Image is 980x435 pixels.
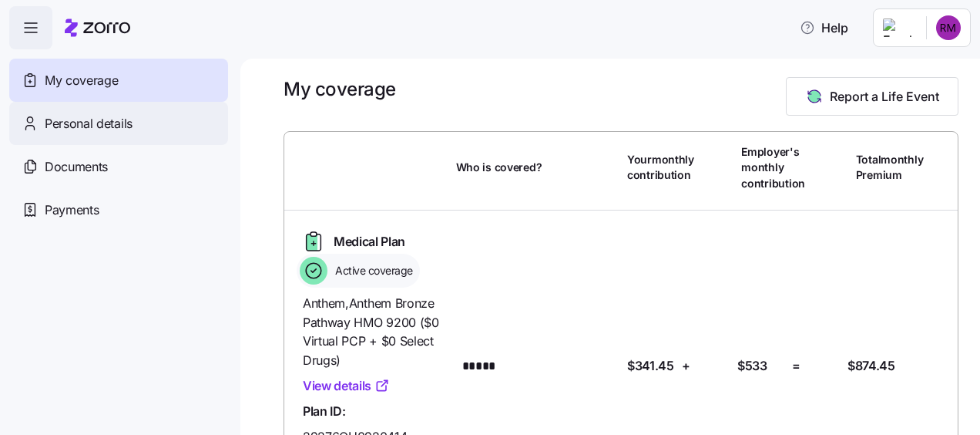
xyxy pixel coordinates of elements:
[856,152,924,184] span: Total monthly Premium
[303,376,390,396] a: View details
[45,71,118,90] span: My coverage
[737,356,767,376] span: $533
[334,232,405,251] span: Medical Plan
[883,19,914,37] img: Employer logo
[786,77,958,116] button: Report a Life Event
[331,263,413,278] span: Active coverage
[800,19,848,37] span: Help
[682,356,690,376] span: +
[45,157,108,177] span: Documents
[847,356,895,376] span: $874.45
[792,356,800,376] span: =
[9,102,228,145] a: Personal details
[284,77,396,101] h1: My coverage
[45,201,99,220] span: Payments
[741,144,805,191] span: Employer's monthly contribution
[303,294,444,370] span: Anthem , Anthem Bronze Pathway HMO 9200 ($0 Virtual PCP + $0 Select Drugs)
[456,160,542,175] span: Who is covered?
[627,152,694,184] span: Your monthly contribution
[9,59,228,102] a: My coverage
[830,87,939,106] span: Report a Life Event
[9,145,228,188] a: Documents
[45,114,133,133] span: Personal details
[787,12,861,43] button: Help
[303,402,345,421] span: Plan ID:
[9,188,228,231] a: Payments
[936,15,961,40] img: 722c1d895fb1c399de5ed1d0c4c6d252
[627,356,674,376] span: $341.45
